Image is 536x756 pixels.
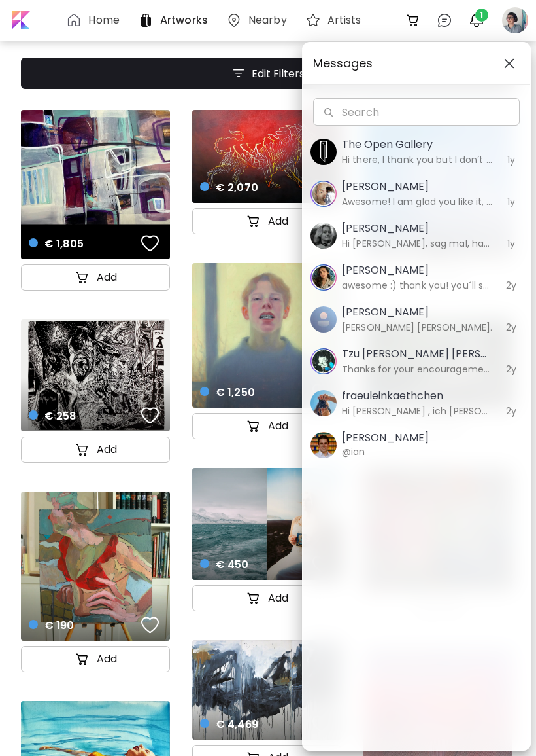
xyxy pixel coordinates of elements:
[342,278,493,293] h6: awesome :) thank you! you´ll se a post soon!
[342,194,493,209] h6: Awesome! I am glad you like it, we are working hard to improve. A world with more art is a bright...
[342,388,493,404] h5: fraeuleinkaethchen
[501,362,522,376] h6: 2y
[342,320,493,334] h6: [PERSON_NAME] [PERSON_NAME].
[501,153,522,167] h6: 1y
[501,278,522,293] h6: 2y
[501,194,522,209] h6: 1y
[342,137,493,153] h5: The Open Gallery
[501,236,522,251] h6: 1y
[342,236,493,251] h6: Hi [PERSON_NAME], sag mal, hast du mal den Jugendfotopreis 2004 rum gewonnen? Dein Name sagt mir ...
[501,320,522,334] h6: 2y
[342,404,493,418] h6: Hi [PERSON_NAME] , ich [PERSON_NAME] sie ist überall auf der Welt relevant , dass wir wenige sind...
[342,362,493,376] h6: Thanks for your encouragement!
[342,262,493,278] h5: [PERSON_NAME]
[504,58,514,69] img: closeChatList
[342,444,365,459] h6: @ian
[342,179,493,194] h5: [PERSON_NAME]
[501,404,522,418] h6: 2y
[313,53,488,74] span: Messages
[342,431,429,444] h5: [PERSON_NAME]
[342,221,493,236] h5: [PERSON_NAME]
[342,153,493,167] h6: Hi there, I thank you but I don’t want to pay a fee. Best regards [PERSON_NAME]
[499,53,520,74] button: closeChatList
[342,304,493,320] h5: [PERSON_NAME]
[342,346,493,362] h5: Tzu [PERSON_NAME] [PERSON_NAME]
